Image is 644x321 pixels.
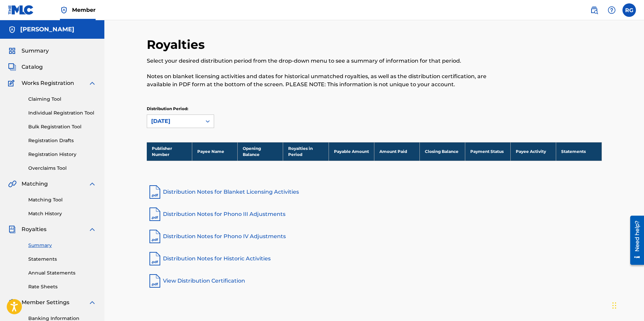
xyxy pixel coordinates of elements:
span: Member [72,6,96,14]
img: Matching [8,180,16,188]
a: SummarySummary [8,47,49,55]
a: Distribution Notes for Blanket Licensing Activities [147,184,602,200]
img: pdf [147,206,163,222]
span: Member Settings [22,298,69,307]
th: Payee Name [192,142,238,161]
a: Registration Drafts [28,137,96,144]
a: Match History [28,210,96,217]
img: Royalties [8,225,16,233]
img: pdf [147,273,163,289]
a: Statements [28,256,96,263]
th: Payable Amount [329,142,374,161]
h2: Royalties [147,37,208,52]
th: Opening Balance [238,142,283,161]
a: Public Search [587,3,601,17]
div: User Menu [622,3,636,17]
th: Statements [556,142,602,161]
p: Select your desired distribution period from the drop-down menu to see a summary of information f... [147,57,497,65]
img: search [590,6,598,14]
th: Amount Paid [374,142,419,161]
iframe: Resource Center [625,213,644,267]
img: pdf [147,228,163,245]
th: Royalties in Period [283,142,329,161]
span: Summary [22,47,49,55]
div: Help [605,3,618,17]
a: Registration History [28,151,96,158]
a: Individual Registration Tool [28,109,96,117]
div: Drag [612,295,616,316]
a: Summary [28,242,96,249]
th: Payment Status [465,142,510,161]
th: Payee Activity [511,142,556,161]
img: expand [88,180,96,188]
img: MLC Logo [8,5,34,15]
th: Closing Balance [419,142,465,161]
h5: Raheem E Gore [20,26,74,33]
div: [DATE] [151,117,198,125]
a: Bulk Registration Tool [28,123,96,130]
img: expand [88,225,96,233]
a: Claiming Tool [28,96,96,103]
a: Rate Sheets [28,283,96,290]
img: help [608,6,616,14]
img: expand [88,298,96,307]
a: Annual Statements [28,269,96,277]
img: Catalog [8,63,16,71]
iframe: Chat Widget [610,289,644,321]
span: Catalog [22,63,43,71]
img: Accounts [8,26,16,34]
p: Distribution Period: [147,106,214,112]
img: Summary [8,47,16,55]
img: Works Registration [8,79,17,87]
p: Notes on blanket licensing activities and dates for historical unmatched royalties, as well as th... [147,72,497,89]
span: Works Registration [22,79,74,87]
img: Member Settings [8,298,16,307]
th: Publisher Number [147,142,192,161]
img: Top Rightsholder [60,6,68,14]
a: CatalogCatalog [8,63,43,71]
a: Distribution Notes for Historic Activities [147,251,602,267]
img: pdf [147,184,163,200]
a: Distribution Notes for Phono IV Adjustments [147,228,602,245]
span: Matching [22,180,48,188]
a: View Distribution Certification [147,273,602,289]
img: expand [88,79,96,87]
img: pdf [147,251,163,267]
a: Distribution Notes for Phono III Adjustments [147,206,602,222]
a: Matching Tool [28,196,96,203]
span: Royalties [22,225,46,233]
a: Overclaims Tool [28,165,96,172]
